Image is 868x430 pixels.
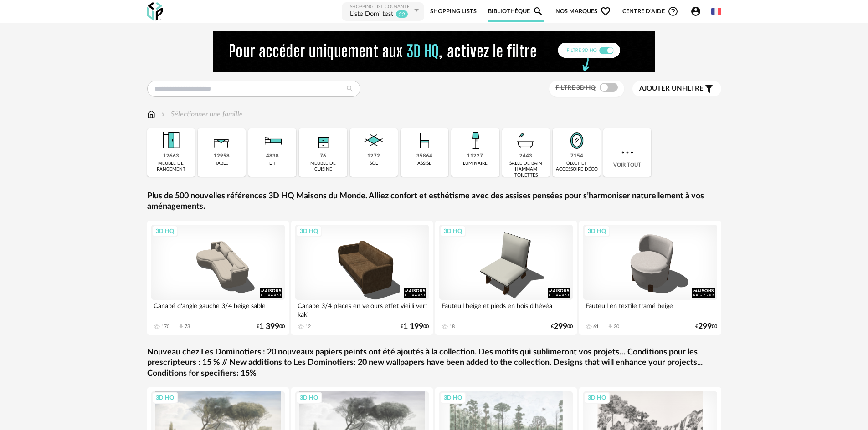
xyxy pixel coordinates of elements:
span: Filtre 3D HQ [555,85,596,91]
div: € 00 [257,324,285,330]
a: BibliothèqueMagnify icon [488,1,544,22]
span: Account Circle icon [690,6,705,17]
span: Account Circle icon [690,6,701,17]
a: 3D HQ Fauteuil en textile tramé beige 61 Download icon 30 €29900 [579,221,721,335]
div: Fauteuil en textile tramé beige [583,300,717,318]
img: more.7b13dc1.svg [619,144,636,161]
div: 3D HQ [152,392,178,404]
a: Nouveau chez Les Dominotiers : 20 nouveaux papiers peints ont été ajoutés à la collection. Des mo... [147,347,721,379]
div: 61 [593,324,599,330]
div: Liste Domi test [350,10,393,19]
img: Assise.png [412,128,437,153]
div: 18 [449,324,455,330]
div: 35864 [416,153,432,160]
div: lit [269,161,276,167]
button: Ajouter unfiltre Filter icon [632,81,721,96]
img: svg+xml;base64,PHN2ZyB3aWR0aD0iMTYiIGhlaWdodD0iMTciIHZpZXdCb3g9IjAgMCAxNiAxNyIgZmlsbD0ibm9uZSIgeG... [147,109,155,120]
div: 12663 [163,153,179,160]
span: Nos marques [555,1,611,22]
div: objet et accessoire déco [555,161,598,172]
div: 4838 [266,153,279,160]
div: Sélectionner une famille [159,109,243,120]
img: Sol.png [361,128,386,153]
div: Shopping List courante [350,4,412,10]
img: NEW%20NEW%20HQ%20NEW_V1.gif [213,31,655,72]
img: Literie.png [260,128,285,153]
div: € 00 [551,324,573,330]
div: 12958 [214,153,230,160]
span: Ajouter un [639,85,682,92]
div: € 00 [401,324,429,330]
img: Meuble%20de%20rangement.png [159,128,183,153]
img: Miroir.png [565,128,589,153]
div: salle de bain hammam toilettes [505,161,547,178]
div: 3D HQ [440,392,466,404]
div: 3D HQ [584,392,610,404]
span: Help Circle Outline icon [668,6,678,17]
div: 30 [614,324,619,330]
div: meuble de cuisine [302,161,344,172]
div: 73 [185,324,190,330]
a: 3D HQ Canapé d'angle gauche 3/4 beige sable 170 Download icon 73 €1 39900 [147,221,289,335]
img: Table.png [209,128,234,153]
span: filtre [639,84,704,93]
span: Download icon [607,324,614,330]
div: 3D HQ [584,225,610,237]
img: Luminaire.png [463,128,488,153]
div: Voir tout [603,128,651,177]
span: Centre d'aideHelp Circle Outline icon [622,6,678,17]
img: OXP [147,2,163,21]
span: 1 199 [403,324,423,330]
a: 3D HQ Fauteuil beige et pieds en bois d'hévéa 18 €29900 [435,221,577,335]
span: 299 [554,324,567,330]
div: 12 [305,324,311,330]
img: Salle%20de%20bain.png [514,128,538,153]
div: 11227 [467,153,483,160]
a: Plus de 500 nouvelles références 3D HQ Maisons du Monde. Alliez confort et esthétisme avec des as... [147,191,721,212]
span: 1 399 [259,324,279,330]
div: 3D HQ [296,225,322,237]
div: 3D HQ [152,225,178,237]
div: 3D HQ [296,392,322,404]
div: Canapé d'angle gauche 3/4 beige sable [151,300,285,318]
div: 7154 [570,153,583,160]
img: svg+xml;base64,PHN2ZyB3aWR0aD0iMTYiIGhlaWdodD0iMTYiIHZpZXdCb3g9IjAgMCAxNiAxNiIgZmlsbD0ibm9uZSIgeG... [159,109,167,120]
img: fr [711,6,721,16]
div: table [215,161,228,167]
div: 1272 [367,153,380,160]
span: Magnify icon [533,6,544,17]
div: 3D HQ [440,225,466,237]
div: 2443 [519,153,532,160]
sup: 22 [395,10,408,18]
div: € 00 [695,324,717,330]
a: Shopping Lists [430,1,477,22]
span: Heart Outline icon [600,6,611,17]
div: meuble de rangement [150,161,192,172]
a: 3D HQ Canapé 3/4 places en velours effet vieilli vert kaki 12 €1 19900 [291,221,433,335]
span: Download icon [178,324,185,330]
span: Filter icon [704,83,714,94]
div: luminaire [463,161,488,167]
div: assise [417,161,431,167]
span: 299 [698,324,712,330]
div: 170 [161,324,169,330]
img: Rangement.png [311,128,335,153]
div: 76 [320,153,326,160]
div: sol [370,161,378,167]
div: Canapé 3/4 places en velours effet vieilli vert kaki [295,300,429,318]
div: Fauteuil beige et pieds en bois d'hévéa [439,300,573,318]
